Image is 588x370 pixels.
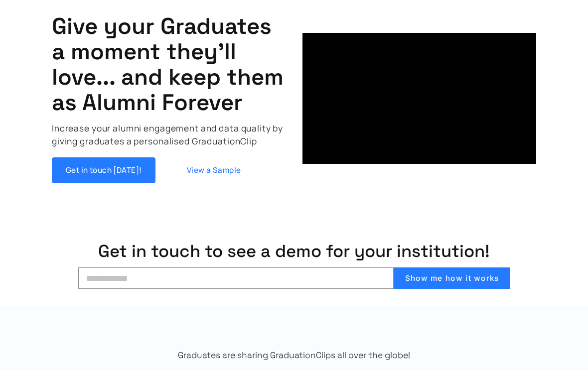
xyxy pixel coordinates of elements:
a: Get in touch [DATE]! [52,158,155,184]
p: Graduates are sharing GraduationClips all over the globe! [34,350,553,362]
button: Show me how it works [394,268,510,289]
h1: Get in touch to see a demo for your institution! [17,242,571,261]
h1: Give your Graduates a moment they'll love... and keep them as Alumni Forever [52,14,286,116]
a: View a Sample [162,158,266,184]
p: Increase your alumni engagement and data quality by giving graduates a personalised GraduationClip [52,123,286,148]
